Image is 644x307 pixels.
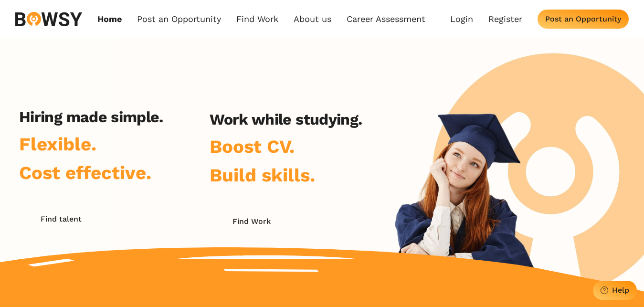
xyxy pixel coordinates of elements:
span: Boost CV. [210,136,295,157]
button: Help [593,281,637,300]
button: Find Work [210,212,293,231]
a: Career Assessment [347,14,425,24]
button: Find talent [19,210,103,229]
div: Find talent [41,214,82,223]
h2: Hiring made simple. [19,108,163,126]
h2: Work while studying. [210,110,362,128]
div: Post an Opportunity [545,14,621,23]
span: Cost effective. [19,162,151,183]
div: Help [612,286,629,295]
a: Home [97,14,122,24]
span: Flexible. [19,133,96,155]
button: Post an Opportunity [538,10,629,29]
img: svg%3e [15,12,82,26]
a: Register [488,14,522,24]
span: Build skills. [210,164,315,186]
a: Login [450,14,473,24]
div: Find Work [232,217,271,226]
